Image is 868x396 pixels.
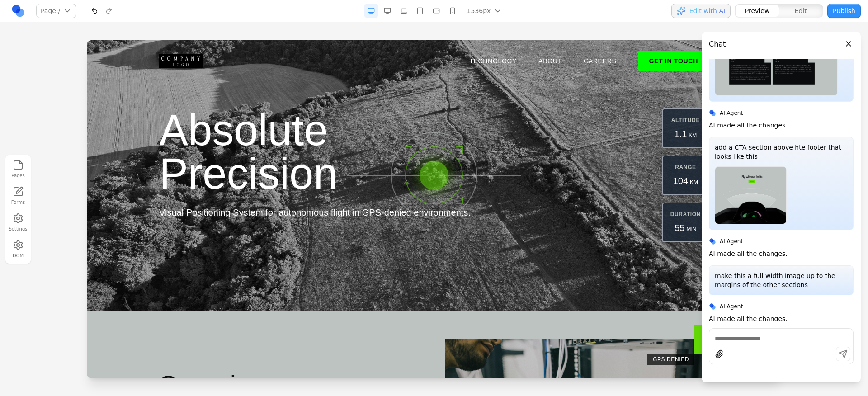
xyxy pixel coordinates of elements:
span: Preview [745,6,770,15]
button: Desktop Wide [364,4,378,18]
button: Close panel [844,39,854,49]
span: Edit [795,6,807,15]
p: AI made all the changes. [709,121,788,130]
p: add a CTA section above hte footer that looks like this [715,143,848,161]
button: Mobile [445,4,460,18]
img: Attachment [715,166,787,224]
button: Publish [827,4,861,18]
div: AI Agent [709,302,854,311]
div: 55 [584,181,614,194]
button: Page:/ [36,4,76,18]
iframe: Preview [87,40,781,378]
button: Settings [8,211,28,234]
button: Desktop [380,4,395,18]
div: ALTITUDE [584,76,614,84]
div: 1.1 [584,87,614,100]
div: RANGE [584,123,614,131]
p: AI made all the changes. [709,314,788,323]
div: AI Agent [709,109,854,117]
h3: Chat [709,39,726,50]
span: KM [602,92,610,98]
a: Forms [8,184,28,207]
span: MIN [600,186,610,192]
p: make this a full width image up to the margins of the other sections [715,271,848,289]
button: DOM [8,238,28,261]
div: AI Agent [709,237,854,245]
p: AI made all the changes. [709,249,788,258]
button: Pages [8,158,28,181]
span: KM [603,139,611,145]
img: Attachment [715,38,838,96]
button: Laptop [396,4,411,18]
div: 104 [584,134,614,147]
span: Edit with AI [689,6,725,15]
button: Mobile Landscape [429,4,443,18]
div: DURATION [584,170,614,178]
button: Edit with AI [671,4,731,18]
button: Tablet [413,4,427,18]
button: 1536px [462,4,508,18]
